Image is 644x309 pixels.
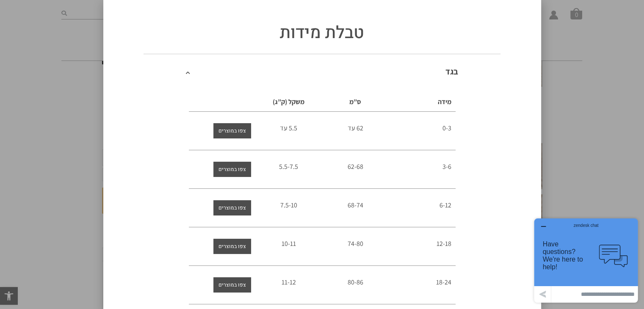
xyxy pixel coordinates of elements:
[348,162,363,171] span: 62-68
[213,123,251,138] a: צפו במוצרים
[531,215,641,306] iframe: פותח יישומון שאפשר לשוחח בו בצ'אט עם אחד הנציגים שלנו
[348,278,363,287] span: 80-86
[348,124,363,132] span: 62 עד
[348,239,363,248] span: 74-80
[280,201,297,210] span: 7.5-10
[144,53,500,88] div: בגד
[218,123,246,138] span: צפו במוצרים
[439,201,451,210] span: 6-12
[218,200,246,215] span: צפו במוצרים
[282,239,296,248] span: 10-11
[445,66,458,77] a: בגד
[349,97,361,106] span: ס”מ
[213,277,251,292] a: צפו במוצרים
[437,239,451,248] span: 12-18
[218,277,246,292] span: צפו במוצרים
[273,97,304,106] span: משקל (ק”ג)
[442,162,451,171] span: 3-6
[280,124,297,132] span: 5.5 עד
[279,162,298,171] span: 5.5-7.5
[442,124,451,132] span: 0-3
[438,97,451,106] span: מידה
[213,162,251,177] a: צפו במוצרים
[213,239,251,254] a: צפו במוצרים
[213,200,251,215] a: צפו במוצרים
[436,278,451,287] span: 18-24
[348,201,363,210] span: 68-74
[282,278,296,287] span: 11-12
[218,239,246,254] span: צפו במוצרים
[114,21,531,45] h1: טבלת מידות
[218,162,246,177] span: צפו במוצרים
